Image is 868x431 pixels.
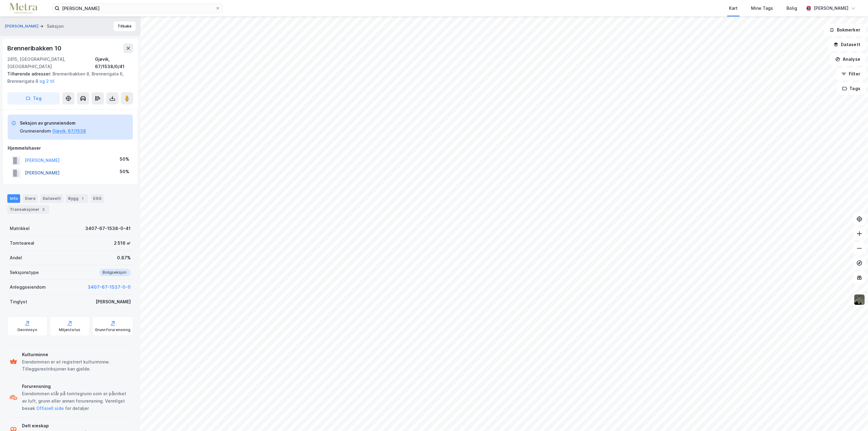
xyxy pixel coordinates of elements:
div: Brenneribakken 8, Brennerigata 6, Brennerigata 8 [7,70,128,85]
div: Anleggseiendom [10,283,46,291]
button: [PERSON_NAME] [5,23,40,29]
div: Seksjon [47,23,64,30]
img: metra-logo.256734c3b2bbffee19d4.png [10,3,37,14]
div: Eiendommen står på tomtegrunn som er påvirket av luft, grunn eller annen forurensning. Vennligst ... [22,390,131,412]
div: Gjøvik, 67/1538/0/41 [95,56,133,70]
div: Hjemmelshaver [8,144,133,152]
div: Seksjon av grunneiendom [20,119,86,127]
div: [PERSON_NAME] [814,5,848,12]
div: Geoinnsyn [17,327,37,332]
div: Delt eieskap [22,422,102,429]
div: Bygg [66,194,88,203]
div: Andel [10,254,22,261]
div: Bolig [786,5,797,12]
button: Analyse [830,53,866,65]
button: Gjøvik, 67/1538 [52,127,86,135]
button: Tilbake [114,21,136,31]
button: Tag [7,92,60,104]
img: 9k= [854,294,865,305]
div: Matrikkel [10,225,30,232]
div: Eiendommen er et registrert kulturminne. Tilleggsrestriksjoner kan gjelde. [22,358,131,373]
div: Tomteareal [10,239,34,247]
div: Eiere [23,194,38,203]
div: 50% [120,168,129,175]
div: Kontrollprogram for chat [837,402,868,431]
div: Tinglyst [10,298,27,305]
iframe: Chat Widget [837,402,868,431]
div: Grunneiendom [20,127,51,135]
div: Miljøstatus [59,327,80,332]
div: 0.87% [117,254,131,261]
div: Forurensning [22,383,131,390]
div: 3 [41,206,47,213]
input: Søk på adresse, matrikkel, gårdeiere, leietakere eller personer [60,4,215,13]
div: 1 [80,195,86,202]
div: Kulturminne [22,351,131,358]
div: ESG [91,194,104,203]
button: Tags [837,82,866,95]
div: Mine Tags [751,5,773,12]
div: Datasett [40,194,63,203]
div: Grunnforurensning [95,327,130,332]
button: 3407-67-1537-0-0 [88,283,131,291]
div: [PERSON_NAME] [96,298,131,305]
button: Datasett [828,38,866,51]
button: Filter [836,68,866,80]
div: Transaksjoner [7,205,49,214]
div: Brenneribakken 10 [7,43,63,53]
div: 2815, [GEOGRAPHIC_DATA], [GEOGRAPHIC_DATA] [7,56,95,70]
div: 50% [120,155,129,163]
div: Seksjonstype [10,269,39,276]
div: 3407-67-1538-0-41 [85,225,131,232]
button: Bokmerker [824,24,866,36]
div: 2 516 ㎡ [114,239,131,247]
span: Tilhørende adresser: [7,71,53,76]
div: Kart [729,5,738,12]
div: Info [7,194,20,203]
